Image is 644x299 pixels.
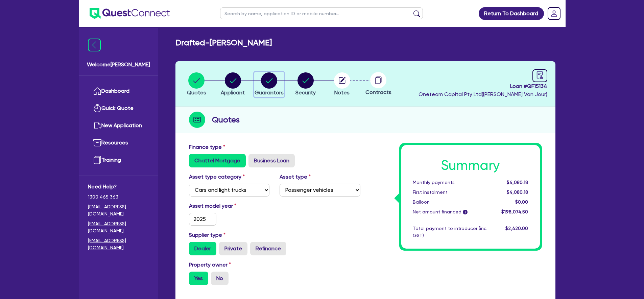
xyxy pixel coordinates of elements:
[88,193,149,201] span: 1300 465 363
[88,134,149,152] a: Resources
[507,189,528,195] span: $4,080.18
[189,231,225,239] label: Supplier type
[87,61,150,69] span: Welcome [PERSON_NAME]
[254,72,284,97] button: Guarantors
[189,143,225,151] label: Finance type
[88,117,149,134] a: New Application
[219,242,247,255] label: Private
[189,261,231,269] label: Property owner
[88,220,149,234] a: [EMAIL_ADDRESS][DOMAIN_NAME]
[255,89,284,96] span: Guarantors
[88,203,149,217] a: [EMAIL_ADDRESS][DOMAIN_NAME]
[189,112,205,128] img: step-icon
[419,91,547,97] span: Oneteam Capital Pty Ltd ( [PERSON_NAME] Van Jour )
[189,242,216,255] label: Dealer
[187,89,206,96] span: Quotes
[507,180,528,185] span: $4,080.18
[88,83,149,100] a: Dashboard
[93,121,101,130] img: new-application
[408,179,492,186] div: Monthly payments
[413,157,528,174] h1: Summary
[463,210,468,214] span: i
[212,114,240,126] h2: Quotes
[93,139,101,147] img: resources
[88,183,149,191] span: Need Help?
[419,82,547,90] span: Loan # QF15134
[408,208,492,215] div: Net amount financed
[501,209,528,214] span: $198,074.50
[250,242,286,255] label: Refinance
[221,89,245,96] span: Applicant
[220,72,245,97] button: Applicant
[88,39,101,51] img: icon-menu-close
[334,72,351,97] button: Notes
[93,156,101,164] img: training
[90,8,170,19] img: quest-connect-logo-blue
[220,7,423,19] input: Search by name, application ID or mobile number...
[536,71,544,79] span: audit
[280,173,311,181] label: Asset type
[189,173,245,181] label: Asset type category
[184,202,275,210] label: Asset model year
[334,89,350,96] span: Notes
[248,154,295,167] label: Business Loan
[88,100,149,117] a: Quick Quote
[295,72,316,97] button: Security
[189,272,208,285] label: Yes
[88,152,149,169] a: Training
[532,69,547,82] a: audit
[545,5,563,22] a: Dropdown toggle
[515,199,528,205] span: $0.00
[479,7,544,20] a: Return To Dashboard
[175,38,272,48] h2: Drafted - [PERSON_NAME]
[295,89,316,96] span: Security
[211,272,229,285] label: No
[505,226,528,231] span: $2,420.00
[93,104,101,112] img: quick-quote
[187,72,207,97] button: Quotes
[189,154,246,167] label: Chattel Mortgage
[88,237,149,251] a: [EMAIL_ADDRESS][DOMAIN_NAME]
[408,225,492,239] div: Total payment to introducer (inc GST)
[408,189,492,196] div: First instalment
[408,199,492,206] div: Balloon
[365,89,391,95] span: Contracts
